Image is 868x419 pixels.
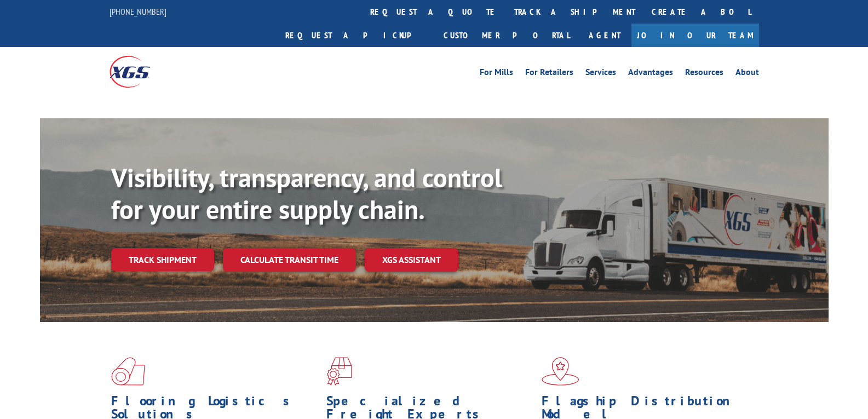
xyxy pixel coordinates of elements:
[223,248,356,272] a: Calculate transit time
[525,68,573,80] a: For Retailers
[542,357,579,386] img: xgs-icon-flagship-distribution-model-red
[111,357,145,386] img: xgs-icon-total-supply-chain-intelligence-red
[435,24,578,47] a: Customer Portal
[111,160,502,226] b: Visibility, transparency, and control for your entire supply chain.
[631,24,759,47] a: Join Our Team
[685,68,723,80] a: Resources
[277,24,435,47] a: Request a pickup
[480,68,513,80] a: For Mills
[578,24,631,47] a: Agent
[735,68,759,80] a: About
[365,248,458,272] a: XGS ASSISTANT
[628,68,673,80] a: Advantages
[111,248,214,271] a: Track shipment
[585,68,616,80] a: Services
[326,357,352,386] img: xgs-icon-focused-on-flooring-red
[110,6,166,17] a: [PHONE_NUMBER]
